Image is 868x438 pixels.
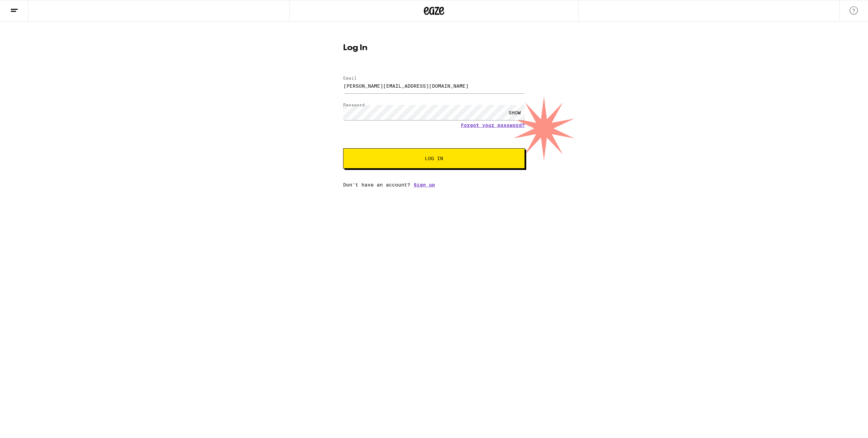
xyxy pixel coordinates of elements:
button: Log In [343,148,525,169]
span: Log In [425,156,443,161]
label: Password [343,103,365,107]
h1: Log In [343,44,525,52]
div: SHOW [505,105,525,120]
input: Email [343,78,525,93]
label: Email [343,76,357,80]
span: Hi. Need any help? [4,5,49,10]
a: Sign up [414,182,435,188]
div: Don't have an account? [343,182,525,188]
a: Forgot your password? [461,123,525,128]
